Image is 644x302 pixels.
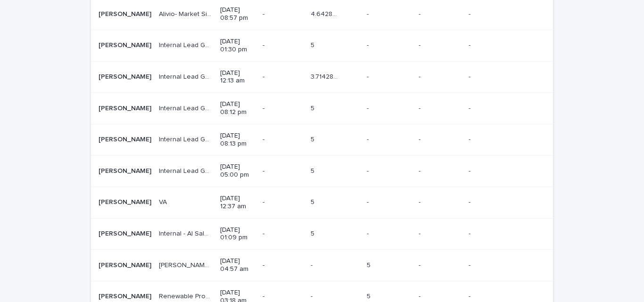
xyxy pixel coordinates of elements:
p: - [419,260,422,269]
p: - [469,8,472,18]
p: - [263,260,266,269]
p: [DATE] 01:09 pm [220,226,255,242]
p: Misha Nadeem [99,103,153,113]
p: Renewable Properties - Advanced Clean Transportation Conference [159,291,215,301]
p: VA [159,196,169,206]
p: 3.7142857142857144 [311,71,342,81]
p: 5 [311,165,316,175]
p: [DATE] 04:57 am [220,257,255,273]
p: 5 [311,196,316,206]
p: - [367,134,371,144]
p: - [469,260,472,269]
p: - [367,165,371,175]
p: - [367,71,371,81]
p: - [419,291,422,301]
p: [DATE] 08:13 pm [220,132,255,148]
p: - [419,8,422,18]
p: [DATE] 12:37 am [220,195,255,211]
tr: [PERSON_NAME][PERSON_NAME] [PERSON_NAME] - [PERSON_NAME] Self Serve[PERSON_NAME] - [PERSON_NAME] ... [91,250,553,281]
p: - [419,71,422,81]
p: - [469,165,472,175]
p: [DATE] 05:00 pm [220,163,255,179]
p: 5 [311,103,316,113]
p: - [469,291,472,301]
p: Internal Lead Gen [159,103,215,113]
p: - [263,196,266,206]
p: Internal Lead Gen [159,165,215,175]
p: Misha Nadeem [99,165,153,175]
p: Internal Lead Gen [159,71,215,81]
p: Misha Nadeem [99,40,153,49]
p: Misha Nadeem [99,228,153,238]
p: 5 [367,291,372,301]
p: Odetta - Slack Self Serve [159,260,215,269]
p: Misha Nadeem [99,134,153,144]
p: - [469,196,472,206]
p: Internal Lead Gen [159,134,215,144]
p: - [419,228,422,238]
p: Misha Nadeem [99,291,153,301]
p: - [263,71,266,81]
p: Internal - AI Sales 2.0 [159,228,215,238]
p: - [367,228,371,238]
p: 5 [311,40,316,49]
p: - [311,291,314,301]
p: [DATE] 08:57 pm [220,6,255,22]
p: [DATE] 01:30 pm [220,38,255,54]
tr: [PERSON_NAME][PERSON_NAME] Internal Lead GenInternal Lead Gen [DATE] 12:13 am-- 3.714285714285714... [91,61,553,93]
p: [DATE] 08:12 pm [220,100,255,116]
p: - [419,134,422,144]
tr: [PERSON_NAME][PERSON_NAME] Internal Lead GenInternal Lead Gen [DATE] 08:13 pm-- 55 -- -- -- [91,124,553,155]
p: - [263,165,266,175]
p: - [367,196,371,206]
p: - [469,103,472,113]
p: 5 [311,228,316,238]
p: Misha Nadeem [99,260,153,269]
p: - [419,165,422,175]
p: - [367,8,371,18]
p: - [263,40,266,49]
tr: [PERSON_NAME][PERSON_NAME] Internal - AI Sales 2.0Internal - AI Sales 2.0 [DATE] 01:09 pm-- 55 --... [91,218,553,250]
p: - [469,40,472,49]
p: - [419,196,422,206]
p: - [469,134,472,144]
tr: [PERSON_NAME][PERSON_NAME] Internal Lead GenInternal Lead Gen [DATE] 08:12 pm-- 55 -- -- -- [91,93,553,124]
tr: [PERSON_NAME][PERSON_NAME] Internal Lead GenInternal Lead Gen [DATE] 01:30 pm-- 55 -- -- -- [91,30,553,61]
p: Internal Lead Gen [159,40,215,49]
p: - [263,134,266,144]
p: - [263,291,266,301]
tr: [PERSON_NAME][PERSON_NAME] VAVA [DATE] 12:37 am-- 55 -- -- -- [91,187,553,218]
p: Misha Nadeem [99,71,153,81]
p: - [263,8,266,18]
p: - [469,228,472,238]
p: 4.642857142857143 [311,8,342,18]
p: - [367,40,371,49]
p: - [311,260,314,269]
p: - [263,103,266,113]
p: Alivio- Market Sizes Estimation [159,8,215,18]
p: - [263,228,266,238]
p: [DATE] 12:13 am [220,69,255,85]
p: Misha Nadeem [99,8,153,18]
p: 5 [367,260,372,269]
p: 5 [311,134,316,144]
p: - [367,103,371,113]
p: - [419,40,422,49]
tr: [PERSON_NAME][PERSON_NAME] Internal Lead GenInternal Lead Gen [DATE] 05:00 pm-- 55 -- -- -- [91,155,553,187]
p: Misha Nadeem [99,196,153,206]
p: - [419,103,422,113]
p: - [469,71,472,81]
